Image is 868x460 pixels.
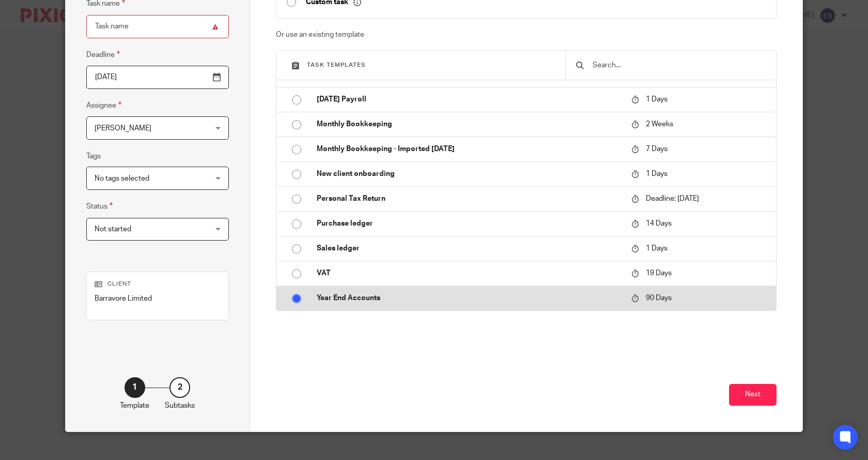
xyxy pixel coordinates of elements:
[95,175,149,182] span: No tags selected
[317,268,621,278] p: VAT
[276,29,777,40] p: Or use an existing template
[592,60,766,71] input: Search...
[95,125,151,132] span: [PERSON_NAME]
[646,96,668,103] span: 1 Days
[646,245,668,252] span: 1 Days
[86,49,120,61] label: Deadline
[646,121,673,128] span: 2 Weeks
[646,270,672,277] span: 19 Days
[729,384,777,406] button: Next
[165,400,195,411] p: Subtasks
[86,15,229,38] input: Task name
[317,194,621,204] p: Personal Tax Return
[86,66,229,89] input: Pick a date
[317,94,621,105] p: [DATE] Payroll
[646,145,668,153] span: 7 Days
[95,293,221,304] p: Barravore Limited
[169,377,190,398] div: 2
[646,170,668,177] span: 1 Days
[307,62,366,68] span: Task templates
[95,226,131,233] span: Not started
[646,195,699,202] span: Deadline: [DATE]
[125,377,145,398] div: 1
[317,218,621,229] p: Purchase ledger
[86,200,113,212] label: Status
[646,220,672,227] span: 14 Days
[317,119,621,129] p: Monthly Bookkeeping
[86,99,121,111] label: Assignee
[646,295,672,302] span: 90 Days
[317,243,621,254] p: Sales ledger
[95,280,221,288] p: Client
[317,169,621,179] p: New client onboarding
[86,151,101,161] label: Tags
[317,144,621,154] p: Monthly Bookkeeping - Imported [DATE]
[120,400,149,411] p: Template
[317,293,621,303] p: Year End Accounts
